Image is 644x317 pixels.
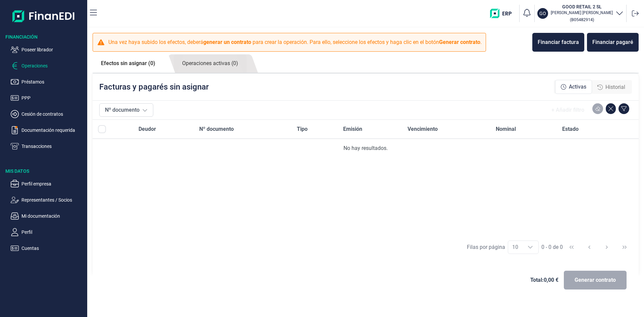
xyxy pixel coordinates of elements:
[522,241,538,254] div: Choose
[569,83,586,91] span: Activas
[490,9,517,18] img: erp
[12,5,75,27] img: Logo de aplicación
[203,39,251,45] b: generar un contrato
[408,125,438,133] span: Vencimiento
[21,180,85,188] p: Perfil empresa
[11,46,85,54] button: Poseer librador
[99,103,153,117] button: Nº documento
[98,125,106,133] div: All items unselected
[21,126,85,134] p: Documentación requerida
[563,239,580,255] button: First Page
[21,62,85,70] p: Operaciones
[570,17,594,22] small: Copiar cif
[21,228,85,236] p: Perfil
[108,38,482,46] p: Una vez haya subido los efectos, deberá para crear la operación. Para ello, seleccione los efecto...
[467,243,505,251] div: Filas por página
[537,3,624,23] button: GOGOOD RETAIL 2 SL[PERSON_NAME] [PERSON_NAME](B05482914)
[555,80,592,94] div: Activas
[21,212,85,220] p: Mi documentación
[551,10,613,15] p: [PERSON_NAME] [PERSON_NAME]
[599,239,615,255] button: Next Page
[11,126,85,134] button: Documentación requerida
[592,81,631,94] div: Historial
[530,276,558,284] span: Total: 0,00 €
[98,144,633,152] div: No hay resultados.
[616,239,633,255] button: Last Page
[11,62,85,70] button: Operaciones
[99,82,209,92] p: Facturas y pagarés sin asignar
[11,142,85,150] button: Transacciones
[539,10,546,17] p: GO
[297,125,308,133] span: Tipo
[532,33,584,52] button: Financiar factura
[551,3,613,10] h3: GOOD RETAIL 2 SL
[11,110,85,118] button: Cesión de contratos
[21,110,85,118] p: Cesión de contratos
[21,244,85,252] p: Cuentas
[11,212,85,220] button: Mi documentación
[581,239,597,255] button: Previous Page
[11,196,85,204] button: Representantes / Socios
[174,54,247,73] a: Operaciones activas (0)
[21,142,85,150] p: Transacciones
[11,244,85,252] button: Cuentas
[439,39,480,45] b: Generar contrato
[562,125,579,133] span: Estado
[21,46,85,54] p: Poseer librador
[605,83,625,91] span: Historial
[587,33,639,52] button: Financiar pagaré
[541,245,563,250] span: 0 - 0 de 0
[496,125,516,133] span: Nominal
[139,125,156,133] span: Deudor
[538,38,579,46] div: Financiar factura
[11,94,85,102] button: PPP
[199,125,234,133] span: Nº documento
[11,228,85,236] button: Perfil
[93,54,164,72] a: Efectos sin asignar (0)
[21,196,85,204] p: Representantes / Socios
[343,125,362,133] span: Emisión
[592,38,633,46] div: Financiar pagaré
[21,94,85,102] p: PPP
[11,180,85,188] button: Perfil empresa
[11,78,85,86] button: Préstamos
[21,78,85,86] p: Préstamos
